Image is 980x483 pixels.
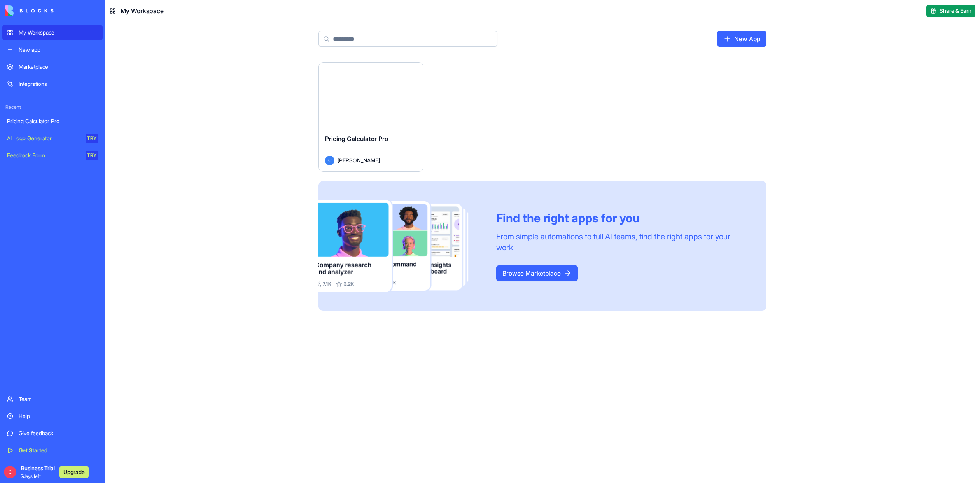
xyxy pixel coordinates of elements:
a: New App [717,31,766,47]
b: [PERSON_NAME] [33,106,77,112]
div: Get Started [19,446,98,454]
button: Upgrade [59,466,89,478]
div: You’ll get replies here and in your email:✉️[PERSON_NAME][EMAIL_ADDRESS][DOMAIN_NAME]Our usual re... [6,38,128,98]
h1: [PERSON_NAME] [38,4,88,10]
img: Profile image for Michal [23,105,31,113]
div: Integrations [19,80,98,88]
a: My Workspace [2,25,103,40]
div: Michal says… [6,104,149,122]
button: go back [5,3,20,18]
div: My Workspace [19,29,98,37]
b: [PERSON_NAME][EMAIL_ADDRESS][DOMAIN_NAME] [12,59,119,73]
div: Michal says… [6,122,149,255]
div: New app [19,46,98,54]
span: Share & Earn [940,7,971,15]
span: 7 days left [21,473,41,479]
button: Share & Earn [926,5,975,17]
div: Best, [12,217,121,225]
div: TRY [86,134,98,143]
div: Pricing Calculator Pro [7,117,98,125]
div: AI Logo Generator [7,134,80,142]
a: AI Logo GeneratorTRY [2,131,103,146]
div: From simple automations to full AI teams, find the right apps for your work [496,231,748,253]
div: [PERSON_NAME] [12,225,121,233]
img: logo [5,5,54,16]
b: under 2 hours [19,85,62,92]
div: joined the conversation [33,105,133,112]
a: Browse Marketplace [496,265,578,281]
div: Our usual reply time 🕒 [12,78,121,93]
a: Get Started [2,443,103,458]
a: Marketplace [2,59,103,75]
p: Active in the last 15m [38,10,93,17]
div: Find the right apps for you [496,211,748,225]
span: C [4,466,16,478]
a: Pricing Calculator ProC[PERSON_NAME] [318,62,423,172]
a: Help [2,408,103,424]
a: Team [2,391,103,407]
button: Upload attachment [12,255,18,261]
a: Integrations [2,76,103,92]
span: Business Trial [21,464,55,480]
div: Marketplace [19,63,98,71]
a: New app [2,42,103,58]
div: TRY [86,151,98,160]
div: Hi, You can see it in the billing section under your avatar: ​ [12,126,121,157]
a: Pricing Calculator Pro [2,113,103,129]
span: C [325,156,334,165]
button: Send a message… [133,251,146,264]
a: Give feedback [2,425,103,441]
img: Profile image for Michal [22,4,35,17]
div: chris says… [6,8,149,38]
span: Pricing Calculator Pro [325,135,388,143]
button: Emoji picker [24,255,31,261]
div: You’ll get replies here and in your email: ✉️ [12,43,121,73]
span: [PERSON_NAME] [338,156,380,164]
div: Team [19,395,98,403]
button: Start recording [49,255,56,261]
div: Give feedback [19,429,98,437]
div: Feedback Form [7,152,80,159]
div: The Blocks Team says… [6,38,149,104]
button: Home [122,3,136,18]
button: Gif picker [37,255,43,261]
div: Close [136,3,150,17]
a: Feedback FormTRY [2,148,103,163]
span: Recent [2,104,103,110]
div: Help [19,412,98,420]
img: Frame_181_egmpey.png [318,200,484,293]
textarea: Message… [7,238,149,251]
div: Hi,You can see it in the billing section under your avatar:​Best,[PERSON_NAME][PERSON_NAME] • 33m... [6,122,128,237]
span: My Workspace [121,6,164,16]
